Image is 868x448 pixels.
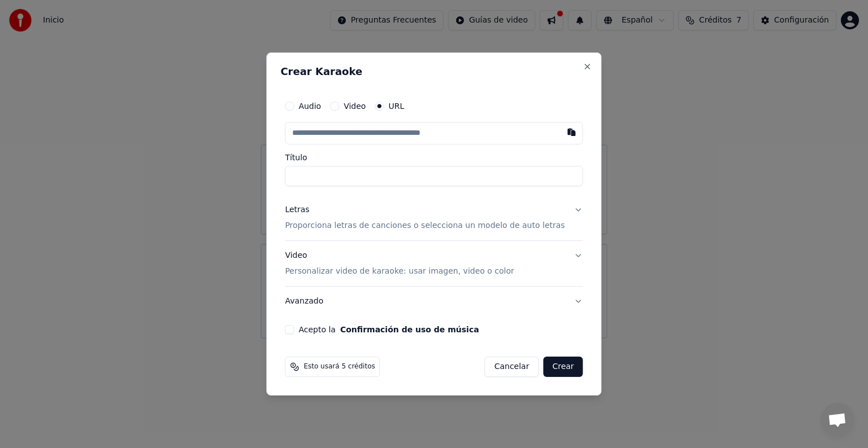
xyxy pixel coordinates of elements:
span: Esto usará 5 créditos [303,362,375,371]
p: Proporciona letras de canciones o selecciona un modelo de auto letras [285,220,565,231]
label: URL [388,102,404,110]
div: Letras [285,204,309,216]
button: Acepto la [340,326,479,333]
button: Cancelar [485,357,539,377]
label: Título [285,153,583,161]
p: Personalizar video de karaoke: usar imagen, video o color [285,266,514,277]
div: Video [285,250,514,277]
h2: Crear Karaoke [280,67,587,77]
label: Video [344,102,366,110]
label: Acepto la [298,326,479,333]
button: LetrasProporciona letras de canciones o selecciona un modelo de auto letras [285,195,583,240]
label: Audio [298,102,321,110]
button: VideoPersonalizar video de karaoke: usar imagen, video o color [285,241,583,286]
button: Avanzado [285,287,583,316]
button: Crear [543,357,583,377]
